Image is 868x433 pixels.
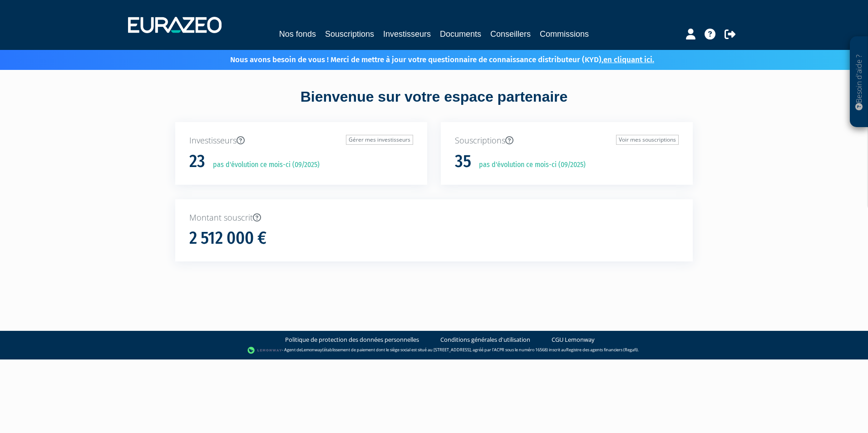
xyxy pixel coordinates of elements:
p: Investisseurs [189,135,413,147]
a: Conditions générales d'utilisation [440,335,530,344]
a: en cliquant ici. [603,55,654,64]
img: 1732889491-logotype_eurazeo_blanc_rvb.png [128,17,222,33]
a: Lemonway [301,347,322,353]
a: Voir mes souscriptions [616,135,679,145]
h1: 23 [189,152,205,171]
h1: 35 [455,152,471,171]
img: logo-lemonway.png [247,346,282,355]
a: Gérer mes investisseurs [346,135,413,145]
a: Nos fonds [279,28,316,40]
a: Documents [440,28,481,40]
p: Souscriptions [455,135,679,147]
p: Besoin d'aide ? [854,41,864,123]
p: pas d'évolution ce mois-ci (09/2025) [473,160,586,170]
p: pas d'évolution ce mois-ci (09/2025) [207,160,320,170]
div: - Agent de (établissement de paiement dont le siège social est situé au [STREET_ADDRESS], agréé p... [9,346,859,355]
a: Registre des agents financiers (Regafi) [566,347,638,353]
p: Nous avons besoin de vous ! Merci de mettre à jour votre questionnaire de connaissance distribute... [204,52,654,65]
p: Montant souscrit [189,212,679,224]
a: Conseillers [490,28,531,40]
a: Commissions [540,28,589,40]
a: Politique de protection des données personnelles [285,335,419,344]
a: CGU Lemonway [552,335,595,344]
h1: 2 512 000 € [189,229,266,248]
a: Investisseurs [383,28,431,40]
div: Bienvenue sur votre espace partenaire [168,87,700,122]
a: Souscriptions [325,28,374,40]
